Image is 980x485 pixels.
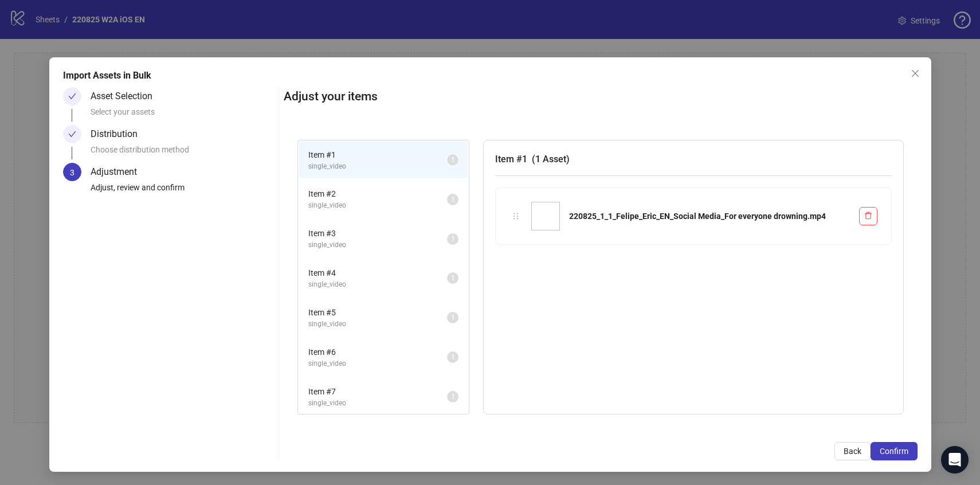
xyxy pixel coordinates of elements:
[308,161,447,172] span: single_video
[495,152,892,166] h3: Item # 1
[451,235,455,243] span: 1
[941,446,969,474] div: Open Intercom Messenger
[70,168,75,177] span: 3
[451,314,455,322] span: 1
[834,442,871,460] button: Back
[906,64,924,83] button: Close
[308,240,447,251] span: single_video
[569,210,850,222] div: 220825_1_1_Felipe_Eric_EN_Social Media_For everyone drowning.mp4
[880,447,908,456] span: Confirm
[911,69,920,78] span: close
[447,312,458,323] sup: 1
[68,130,76,138] span: check
[91,125,147,143] div: Distribution
[308,279,447,290] span: single_video
[68,92,76,100] span: check
[308,398,447,409] span: single_video
[308,187,447,200] span: Item # 2
[844,447,861,456] span: Back
[308,358,447,369] span: single_video
[512,212,520,220] span: holder
[451,353,455,361] span: 1
[308,346,447,358] span: Item # 6
[864,212,872,220] span: delete
[451,156,455,164] span: 1
[532,154,570,165] span: ( 1 Asset )
[451,274,455,282] span: 1
[308,306,447,319] span: Item # 5
[284,87,918,106] h2: Adjust your items
[308,200,447,211] span: single_video
[308,148,447,161] span: Item # 1
[91,143,275,163] div: Choose distribution method
[63,69,918,83] div: Import Assets in Bulk
[447,154,458,166] sup: 1
[447,233,458,245] sup: 1
[308,385,447,398] span: Item # 7
[531,202,560,230] img: 220825_1_1_Felipe_Eric_EN_Social Media_For everyone drowning.mp4
[91,181,275,201] div: Adjust, review and confirm
[509,210,522,222] div: holder
[91,105,275,125] div: Select your assets
[91,163,146,181] div: Adjustment
[447,351,458,363] sup: 1
[451,393,455,401] span: 1
[447,391,458,402] sup: 1
[91,87,162,105] div: Asset Selection
[859,207,877,225] button: Delete
[308,267,447,279] span: Item # 4
[308,227,447,240] span: Item # 3
[447,194,458,205] sup: 1
[451,195,455,204] span: 1
[871,442,918,460] button: Confirm
[447,272,458,284] sup: 1
[308,319,447,330] span: single_video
